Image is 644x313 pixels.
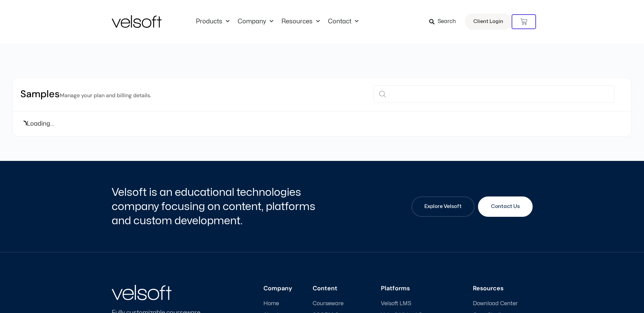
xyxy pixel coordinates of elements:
[473,300,518,307] span: Download Center
[27,119,54,128] span: Loading...
[473,285,533,292] h3: Resources
[112,15,162,28] img: Velsoft Training Materials
[313,285,361,292] h3: Content
[381,300,453,307] a: Velsoft LMS
[429,16,461,27] a: Search
[381,300,411,307] span: Velsoft LMS
[424,203,462,211] span: Explore Velsoft
[313,300,361,307] a: Courseware
[478,196,533,217] a: Contact Us
[60,92,151,99] small: Manage your plan and billing details.
[491,203,520,211] span: Contact Us
[263,285,292,292] h3: Company
[465,14,512,30] a: Client Login
[234,18,277,25] a: CompanyMenu Toggle
[313,300,344,307] span: Courseware
[277,18,324,25] a: ResourcesMenu Toggle
[192,18,234,25] a: ProductsMenu Toggle
[324,18,363,25] a: ContactMenu Toggle
[112,185,320,228] h2: Velsoft is an educational technologies company focusing on content, platforms and custom developm...
[263,300,279,307] span: Home
[20,88,151,101] h2: Samples
[438,17,456,26] span: Search
[473,300,533,307] a: Download Center
[411,196,475,217] a: Explore Velsoft
[192,18,363,25] nav: Menu
[381,285,453,292] h3: Platforms
[263,300,292,307] a: Home
[473,17,503,26] span: Client Login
